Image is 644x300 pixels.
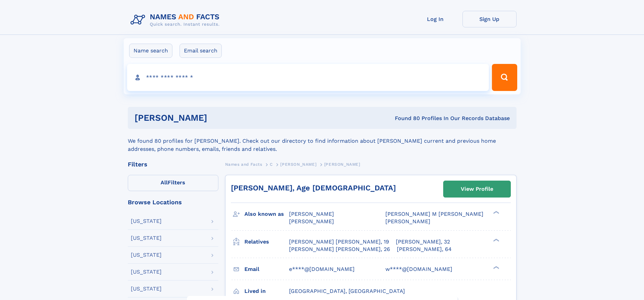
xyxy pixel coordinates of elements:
input: search input [127,64,489,91]
h3: Relatives [244,236,289,248]
span: [PERSON_NAME] [280,162,316,167]
span: [PERSON_NAME] [324,162,360,167]
label: Email search [180,44,222,58]
span: [PERSON_NAME] [385,218,430,225]
span: All [161,179,168,186]
a: [PERSON_NAME] [PERSON_NAME], 19 [289,238,389,246]
div: Found 80 Profiles In Our Records Database [301,115,510,122]
div: ❯ [492,265,500,270]
div: Browse Locations [128,199,218,205]
a: C [270,160,273,168]
span: [PERSON_NAME] M [PERSON_NAME] [385,211,483,217]
button: Search Button [492,64,517,91]
a: Log In [408,11,462,27]
div: View Profile [461,181,493,197]
a: [PERSON_NAME] [280,160,316,168]
label: Filters [128,175,218,191]
a: [PERSON_NAME], 32 [396,238,450,246]
h1: [PERSON_NAME] [135,114,301,122]
div: [US_STATE] [131,218,162,224]
div: ❯ [492,238,500,242]
a: Sign Up [462,11,517,27]
h3: Lived in [244,285,289,297]
div: [US_STATE] [131,269,162,275]
span: [PERSON_NAME] [289,218,334,225]
span: [GEOGRAPHIC_DATA], [GEOGRAPHIC_DATA] [289,288,405,294]
div: [US_STATE] [131,235,162,241]
div: ❯ [492,210,500,215]
span: [PERSON_NAME] [289,211,334,217]
div: We found 80 profiles for [PERSON_NAME]. Check out our directory to find information about [PERSON... [128,129,517,153]
a: Names and Facts [225,160,262,168]
span: C [270,162,273,167]
a: [PERSON_NAME], 64 [397,246,452,253]
div: [US_STATE] [131,286,162,292]
a: [PERSON_NAME] [PERSON_NAME], 26 [289,246,390,253]
h3: Also known as [244,208,289,220]
label: Name search [129,44,172,58]
a: [PERSON_NAME], Age [DEMOGRAPHIC_DATA] [231,184,396,192]
div: Filters [128,161,218,167]
div: [US_STATE] [131,252,162,258]
img: Logo Names and Facts [128,11,225,29]
a: View Profile [444,181,510,197]
h3: Email [244,263,289,275]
